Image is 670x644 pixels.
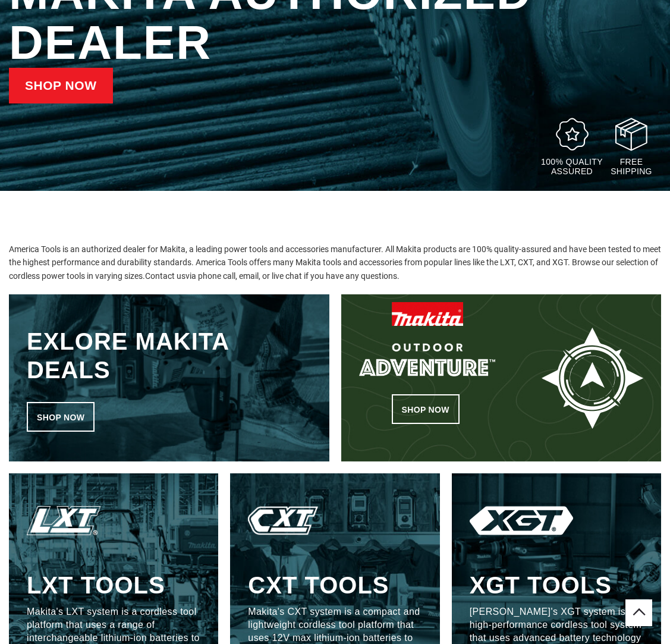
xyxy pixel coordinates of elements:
[359,341,496,376] img: Outdoor Adventure TM
[470,571,612,599] h3: XGT tools
[392,302,463,326] img: Makita logo
[27,571,165,599] h3: LXT tools
[542,328,643,429] img: Outdoor Adventure icon
[392,394,460,424] a: Shop now
[27,327,312,384] h3: Exlore makita deals
[470,506,573,535] img: XGT Tools Icon
[248,571,389,599] h3: CXT tools
[145,271,185,281] a: Contact us
[27,506,100,535] img: LXT Tools Icon
[539,157,605,176] p: 100% quality assured
[9,68,113,103] a: Shop now
[611,157,652,176] p: Free Shipping
[248,506,329,535] img: CXT Tools Icon
[27,402,95,432] a: Shop now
